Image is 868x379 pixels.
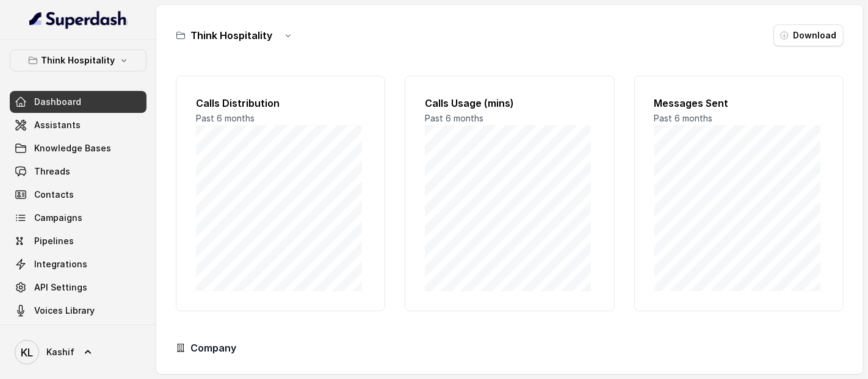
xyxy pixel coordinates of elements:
[29,10,128,29] img: light.svg
[196,96,365,110] h2: Calls Distribution
[190,28,272,43] h3: Think Hospitality
[10,253,146,275] a: Integrations
[34,258,87,270] span: Integrations
[10,161,146,182] a: Threads
[773,24,844,46] button: Download
[654,113,713,123] span: Past 6 months
[46,346,74,358] span: Kashif
[42,53,115,68] p: Think Hospitality
[34,119,81,131] span: Assistants
[190,341,236,355] h3: Company
[10,276,146,298] a: API Settings
[34,212,82,224] span: Campaigns
[10,114,146,136] a: Assistants
[34,142,111,154] span: Knowledge Bases
[654,96,823,110] h2: Messages Sent
[34,281,87,294] span: API Settings
[10,207,146,229] a: Campaigns
[34,305,95,317] span: Voices Library
[10,300,146,322] a: Voices Library
[10,230,146,252] a: Pipelines
[425,96,594,110] h2: Calls Usage (mins)
[34,235,74,247] span: Pipelines
[196,113,255,123] span: Past 6 months
[10,137,146,159] a: Knowledge Bases
[34,189,74,201] span: Contacts
[10,184,146,206] a: Contacts
[34,165,70,178] span: Threads
[425,113,483,123] span: Past 6 months
[10,91,146,113] a: Dashboard
[21,346,33,359] text: KL
[10,335,146,369] a: Kashif
[34,96,81,108] span: Dashboard
[10,49,146,71] button: Think Hospitality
